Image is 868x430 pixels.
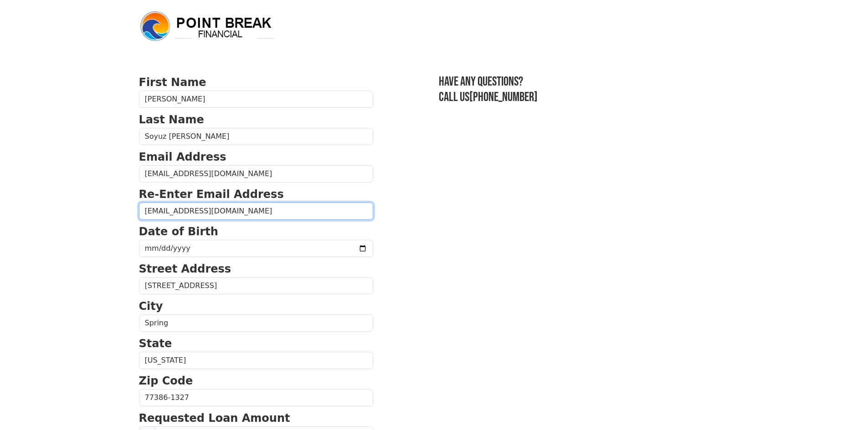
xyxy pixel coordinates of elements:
[139,225,218,238] strong: Date of Birth
[139,151,226,163] strong: Email Address
[139,263,231,275] strong: Street Address
[139,10,276,43] img: logo.png
[139,113,204,126] strong: Last Name
[469,90,538,105] a: [PHONE_NUMBER]
[439,90,729,105] h3: Call us
[139,314,373,332] input: City
[139,165,373,182] input: Email Address
[139,188,284,201] strong: Re-Enter Email Address
[139,337,172,350] strong: State
[139,76,206,89] strong: First Name
[139,277,373,294] input: Street Address
[139,300,163,313] strong: City
[439,74,729,90] h3: Have any questions?
[139,91,373,108] input: First Name
[139,128,373,145] input: Last Name
[139,412,290,425] strong: Requested Loan Amount
[139,389,373,406] input: Zip Code
[139,374,193,387] strong: Zip Code
[139,202,373,220] input: Re-Enter Email Address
